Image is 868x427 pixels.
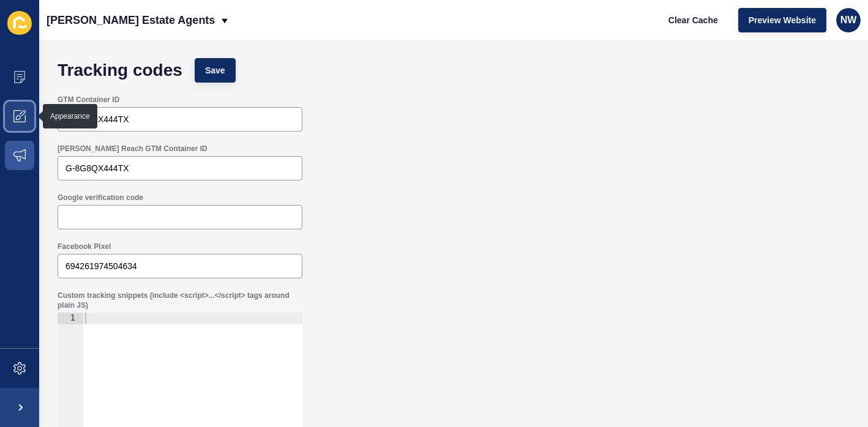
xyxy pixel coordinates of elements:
[58,242,111,251] label: Facebook Pixel
[205,64,225,76] span: Save
[840,14,857,26] span: NW
[50,111,90,121] div: Appearance
[658,8,728,32] button: Clear Cache
[668,14,718,26] span: Clear Cache
[58,313,83,324] div: 1
[47,5,215,35] p: [PERSON_NAME] Estate Agents
[195,58,236,83] button: Save
[58,291,302,310] label: Custom tracking snippets (include <script>...</script> tags around plain JS)
[58,144,208,154] label: [PERSON_NAME] Reach GTM Container ID
[58,193,143,202] label: Google verification code
[738,8,826,32] button: Preview Website
[749,14,816,26] span: Preview Website
[58,95,119,105] label: GTM Container ID
[58,64,182,76] h1: Tracking codes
